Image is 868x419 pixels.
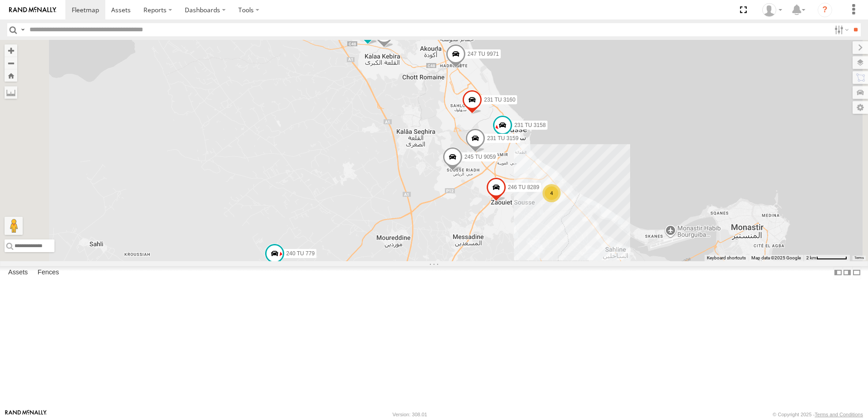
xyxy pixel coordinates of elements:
[759,3,785,17] div: Nejah Benkhalifa
[514,122,546,128] span: 231 TU 3158
[484,97,515,103] span: 231 TU 3160
[854,256,864,260] a: Terms (opens in new tab)
[487,136,518,142] span: 231 TU 3159
[833,266,843,279] label: Dock Summary Table to the Left
[818,3,832,17] i: ?
[542,184,561,202] div: 4
[804,255,850,261] button: Map Scale: 2 km per 64 pixels
[468,51,499,58] span: 247 TU 9971
[33,266,64,279] label: Fences
[19,23,26,36] label: Search Query
[5,44,17,57] button: Zoom in
[843,266,852,279] label: Dock Summary Table to the Right
[853,101,868,114] label: Map Settings
[5,57,17,69] button: Zoom out
[751,255,801,260] span: Map data ©2025 Google
[5,217,23,235] button: Drag Pegman onto the map to open Street View
[852,266,861,279] label: Hide Summary Table
[831,23,850,36] label: Search Filter Options
[806,255,816,260] span: 2 km
[5,410,47,419] a: Visit our Website
[4,266,32,279] label: Assets
[286,250,315,257] span: 240 TU 779
[508,184,539,190] span: 246 TU 8289
[464,154,496,161] span: 245 TU 9059
[773,412,863,417] div: © Copyright 2025 -
[707,255,746,261] button: Keyboard shortcuts
[9,7,56,13] img: rand-logo.svg
[393,412,427,417] div: Version: 308.01
[5,69,17,82] button: Zoom Home
[815,412,863,417] a: Terms and Conditions
[5,86,17,99] label: Measure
